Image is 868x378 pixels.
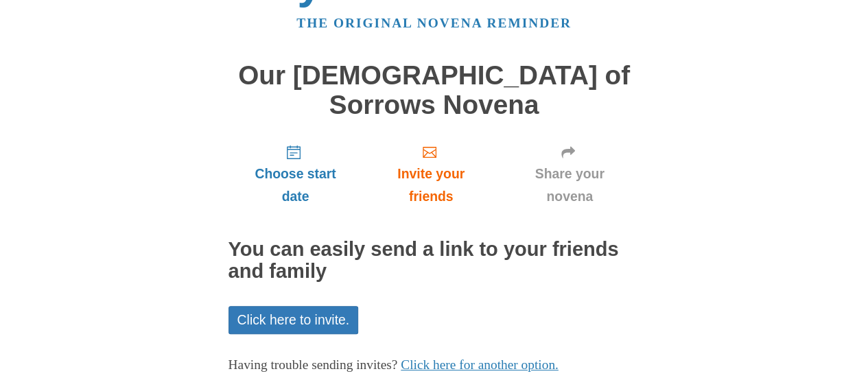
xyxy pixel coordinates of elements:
span: Invite your friends [376,163,485,208]
span: Choose start date [242,163,349,208]
h1: Our [DEMOGRAPHIC_DATA] of Sorrows Novena [228,61,640,119]
a: Share your novena [500,133,640,215]
a: The original novena reminder [296,16,572,30]
span: Share your novena [513,163,626,208]
a: Click here for another option. [401,357,559,372]
a: Invite your friends [362,133,499,215]
a: Click here to invite. [228,306,359,334]
h2: You can easily send a link to your friends and family [228,239,640,283]
a: Choose start date [228,133,363,215]
span: Having trouble sending invites? [228,357,398,372]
